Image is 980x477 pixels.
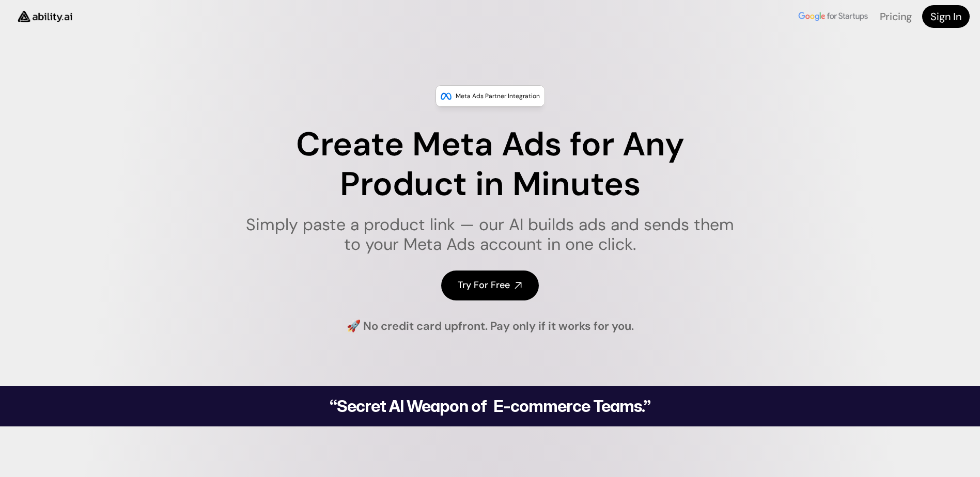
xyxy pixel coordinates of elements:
[347,319,634,335] h4: 🚀 No credit card upfront. Pay only if it works for you.
[303,398,677,415] h2: “Secret AI Weapon of E-commerce Teams.”
[930,9,961,24] h4: Sign In
[239,125,741,204] h1: Create Meta Ads for Any Product in Minutes
[456,91,540,101] p: Meta Ads Partner Integration
[922,5,970,28] a: Sign In
[880,10,912,23] a: Pricing
[239,215,741,255] h1: Simply paste a product link — our AI builds ads and sends them to your Meta Ads account in one cl...
[441,271,539,300] a: Try For Free
[458,279,510,292] h4: Try For Free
